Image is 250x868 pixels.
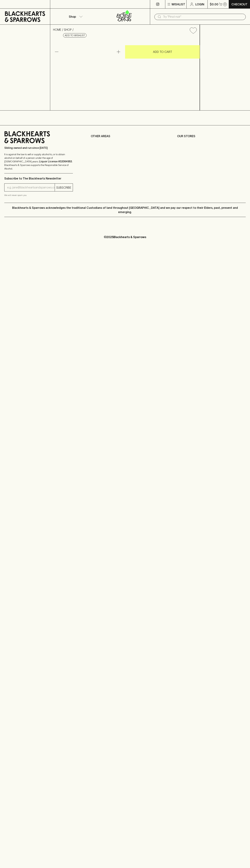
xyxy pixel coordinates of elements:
[91,134,159,138] p: OTHER AREAS
[4,153,73,170] p: It is against the law to sell or supply alcohol to, or to obtain alcohol on behalf of a person un...
[69,14,76,19] p: Shop
[56,185,71,190] p: SUBSCRIBE
[39,160,72,163] strong: Liquor License #32064953
[210,2,218,6] p: $0.00
[153,50,172,54] p: ADD TO CART
[63,33,86,38] button: Add to wishlist
[7,185,55,190] input: e.g. jane@blackheartsandsparrows.com.au
[7,206,243,214] p: Blackhearts & Sparrows acknowledges the traditional Custodians of land throughout [GEOGRAPHIC_DAT...
[64,28,72,31] a: SHOP
[163,14,243,20] input: Try "Pinot noir"
[55,184,73,191] button: SUBSCRIBE
[172,2,185,6] p: Wishlist
[4,176,73,181] p: Subscribe to The Blackhearts Newsletter
[224,3,226,5] p: 0
[188,26,198,35] button: Add to wishlist
[4,193,73,197] p: We will never spam you
[50,37,200,110] img: 38169.png
[53,28,61,31] a: HOME
[4,146,73,150] p: Sibling owned and run since [DATE]
[177,134,246,138] p: OUR STORES
[195,2,204,6] p: Login
[231,2,247,6] p: Checkout
[125,45,200,59] button: ADD TO CART
[50,9,100,24] button: Shop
